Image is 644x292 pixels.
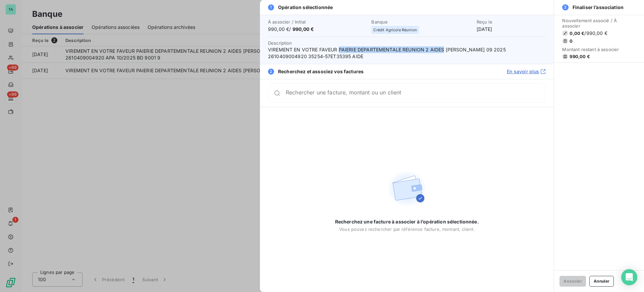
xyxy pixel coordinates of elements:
[621,269,637,285] div: Open Intercom Messenger
[268,40,292,46] span: Description
[268,46,546,60] span: VIREMENT EN VOTRE FAVEUR PAIERIE DEPARTEMENTALE REUNION 2 AIDES [PERSON_NAME] 09 2025 26104090049...
[286,90,545,96] input: placeholder
[477,19,546,33] div: [DATE]
[278,68,364,75] span: Recherchez et associez vos factures
[335,218,479,225] span: Recherchez une facture à associer à l’opération sélectionnée.
[268,4,274,10] span: 1
[562,18,636,29] span: Nouvellement associé / À associer
[373,28,417,32] span: Crédit Agricole Réunion
[339,226,475,232] span: Vous pouvez rechercher par référence facture, montant, client.
[268,69,274,75] span: 2
[584,30,607,37] span: / 990,00 €
[278,4,333,11] span: Opération sélectionnée
[559,276,586,287] button: Associer
[268,26,367,33] span: 990,00 € /
[268,19,367,25] span: À associer / Initial
[562,47,636,52] span: Montant restant à associer
[507,68,546,75] a: En savoir plus
[570,54,590,59] span: 990,00 €
[385,167,428,210] img: Empty state
[292,26,314,32] span: 990,00 €
[570,38,573,44] span: 0
[477,19,546,25] span: Reçu le
[570,31,584,36] span: 0,00 €
[589,276,614,287] button: Annuler
[573,4,624,11] span: Finaliser l’association
[562,4,568,10] span: 3
[371,19,472,25] span: Banque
